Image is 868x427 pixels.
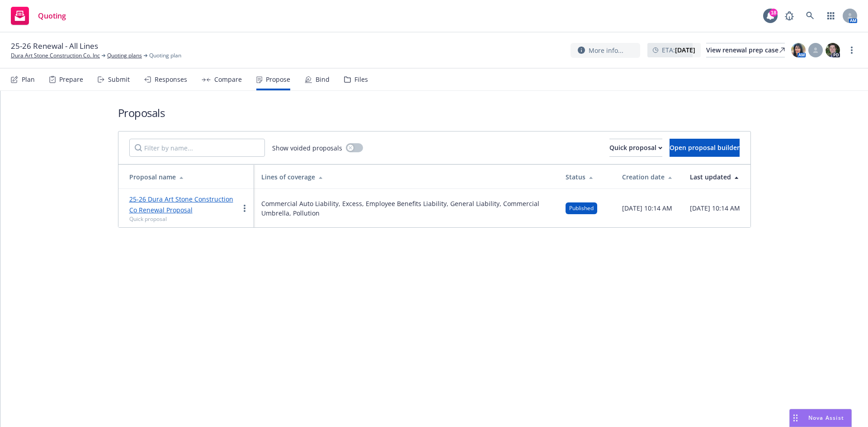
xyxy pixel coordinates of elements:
span: ETA : [662,45,695,55]
div: Bind [316,76,330,83]
span: Commercial Auto Liability, Excess, Employee Benefits Liability, General Liability, Commercial Umb... [261,199,551,218]
a: Dura Art Stone Construction Co. Inc [11,52,100,60]
button: Quick proposal [609,139,662,157]
span: [DATE] 10:14 AM [690,203,740,213]
span: 25-26 Renewal - All Lines [11,41,98,52]
a: View renewal prep case [706,43,785,57]
h1: Proposals [118,105,751,120]
div: Compare [214,76,242,83]
button: More info... [571,43,640,58]
div: Prepare [59,76,83,83]
div: Propose [266,76,290,83]
a: Quoting plans [107,52,142,60]
a: Quoting [7,3,70,28]
span: Open proposal builder [670,143,740,152]
div: Last updated [690,172,743,182]
span: Quoting plan [149,52,181,60]
div: Quick proposal [129,215,239,223]
div: Creation date [622,172,675,182]
span: [DATE] 10:14 AM [622,203,672,213]
span: Nova Assist [808,414,844,422]
a: more [846,45,857,56]
span: Quoting [38,12,66,19]
div: Responses [155,76,187,83]
div: Proposal name [129,172,247,182]
img: photo [791,43,806,57]
button: Open proposal builder [670,139,740,157]
div: Submit [108,76,130,83]
a: Report a Bug [780,7,798,25]
div: View renewal prep case [706,43,785,57]
div: Status [566,172,608,182]
div: 18 [769,9,778,17]
div: Plan [22,76,35,83]
div: Drag to move [790,409,801,427]
strong: [DATE] [675,46,695,54]
span: Published [569,204,594,212]
button: Nova Assist [789,409,852,427]
a: 25-26 Dura Art Stone Construction Co Renewal Proposal [129,195,233,214]
div: Quick proposal [609,139,662,156]
a: Switch app [822,7,840,25]
a: more [239,203,250,214]
div: Files [354,76,368,83]
span: Show voided proposals [272,143,342,153]
input: Filter by name... [129,139,265,157]
span: More info... [589,46,623,55]
div: Lines of coverage [261,172,551,182]
img: photo [826,43,840,57]
a: Search [801,7,819,25]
